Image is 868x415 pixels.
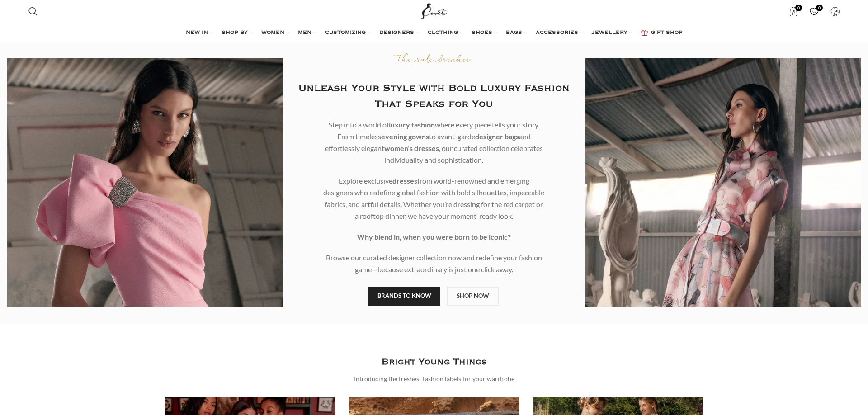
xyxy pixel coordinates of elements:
[222,29,248,37] span: SHOP BY
[389,120,435,129] b: luxury fashion
[296,80,572,112] h2: Unleash Your Style with Bold Luxury Fashion That Speaks for You
[592,24,632,42] a: JEWELLERY
[379,29,414,37] span: DESIGNERS
[805,2,823,20] a: 0
[379,24,419,42] a: DESIGNERS
[298,29,311,37] span: MEN
[428,24,462,42] a: CLOTHING
[506,24,527,42] a: BAGS
[354,374,514,384] div: Introducing the freshest fashion labels for your wardrobe
[536,24,583,42] a: ACCESSORIES
[186,29,208,37] span: NEW IN
[816,5,823,11] span: 0
[784,2,802,20] a: 0
[475,132,519,141] b: designer bags
[805,2,823,20] div: My Wishlist
[186,24,212,42] a: NEW IN
[222,24,252,42] a: SHOP BY
[24,2,42,20] a: Search
[447,287,499,306] a: SHOP NOW
[536,29,578,37] span: ACCESSORIES
[641,24,683,42] a: GIFT SHOP
[24,24,844,42] div: Main navigation
[472,24,497,42] a: SHOES
[296,54,572,67] p: The rule breaker
[323,175,544,222] p: Explore exclusive from world-renowned and emerging designers who redefine global fashion with bol...
[592,29,627,37] span: JEWELLERY
[381,132,429,141] b: evening gowns
[506,29,522,37] span: BAGS
[651,29,683,37] span: GIFT SHOP
[261,24,289,42] a: WOMEN
[641,30,648,36] img: GiftBag
[419,7,449,14] a: Site logo
[323,119,544,166] p: Step into a world of where every piece tells your story. From timeless to avant-garde and effortl...
[382,355,487,369] h3: Bright Young Things
[384,144,439,152] b: women’s dresses
[368,287,440,306] a: BRANDS TO KNOW
[795,5,802,11] span: 0
[261,29,284,37] span: WOMEN
[298,24,316,42] a: MEN
[428,29,458,37] span: CLOTHING
[392,176,417,185] b: dresses
[325,24,370,42] a: CUSTOMIZING
[472,29,492,37] span: SHOES
[325,29,366,37] span: CUSTOMIZING
[357,232,511,241] strong: Why blend in, when you were born to be iconic?
[323,252,544,275] p: Browse our curated designer collection now and redefine your fashion game—because extraordinary i...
